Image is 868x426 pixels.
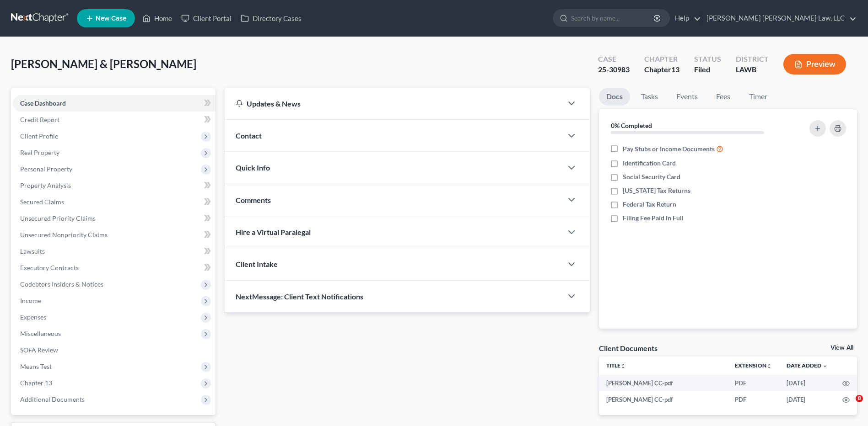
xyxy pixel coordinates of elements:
span: Case Dashboard [20,99,66,107]
a: SOFA Review [13,342,216,358]
i: unfold_more [766,363,772,369]
a: Events [669,88,705,106]
div: Chapter [644,54,679,64]
a: Docs [599,88,630,106]
td: [DATE] [779,391,835,408]
a: Executory Contracts [13,260,216,276]
input: Search by name... [571,10,655,27]
div: Case [598,54,630,64]
span: Credit Report [20,116,59,123]
a: Fees [709,88,738,106]
a: Home [138,10,177,27]
span: Real Property [20,149,59,156]
span: Federal Tax Return [623,200,676,209]
a: Extensionunfold_more [735,362,772,369]
a: Client Portal [177,10,236,27]
i: unfold_more [620,363,626,369]
span: Pay Stubs or Income Documents [623,144,715,154]
a: Tasks [634,88,665,106]
div: Filed [694,64,721,75]
span: Expenses [20,313,46,321]
span: Client Profile [20,132,58,140]
div: Updates & News [236,99,551,108]
span: 8 [856,395,863,402]
span: Social Security Card [623,172,680,181]
span: Secured Claims [20,198,64,206]
td: PDF [728,375,779,391]
div: Status [694,54,721,64]
a: Case Dashboard [13,95,216,112]
span: Unsecured Nonpriority Claims [20,231,108,239]
a: Help [670,10,701,27]
span: 13 [671,65,679,74]
a: Date Added expand_more [787,362,828,369]
td: [PERSON_NAME] CC-pdf [599,391,728,408]
a: Unsecured Nonpriority Claims [13,227,216,243]
span: Chapter 13 [20,379,52,387]
span: Contact [236,131,262,140]
a: [PERSON_NAME] [PERSON_NAME] Law, LLC [702,10,857,27]
a: Directory Cases [236,10,306,27]
div: Client Documents [599,343,658,353]
a: Lawsuits [13,243,216,260]
span: Comments [236,196,271,204]
div: 25-30983 [598,64,630,75]
a: Timer [742,88,775,106]
span: Additional Documents [20,395,85,403]
span: Client Intake [236,260,278,268]
td: [DATE] [779,375,835,391]
span: Means Test [20,362,52,370]
span: Codebtors Insiders & Notices [20,280,103,288]
div: District [736,54,769,64]
span: Executory Contracts [20,264,79,272]
td: PDF [728,391,779,408]
span: Hire a Virtual Paralegal [236,228,311,236]
span: [PERSON_NAME] & [PERSON_NAME] [11,57,196,70]
span: NextMessage: Client Text Notifications [236,292,363,301]
strong: 0% Completed [611,122,652,129]
a: Secured Claims [13,194,216,210]
iframe: Intercom live chat [837,395,859,417]
i: expand_more [822,363,828,369]
span: New Case [96,15,126,22]
span: Property Analysis [20,181,71,189]
div: LAWB [736,64,769,75]
a: Credit Report [13,112,216,128]
span: SOFA Review [20,346,58,354]
span: Lawsuits [20,247,45,255]
a: Titleunfold_more [606,362,626,369]
span: Unsecured Priority Claims [20,214,96,222]
span: Filing Fee Paid in Full [623,213,684,223]
span: Quick Info [236,163,270,172]
button: Preview [783,54,846,75]
span: Income [20,297,41,304]
span: Miscellaneous [20,330,61,337]
a: Property Analysis [13,177,216,194]
a: View All [830,345,853,351]
div: Chapter [644,64,679,75]
span: [US_STATE] Tax Returns [623,186,690,195]
span: Personal Property [20,165,72,173]
span: Identification Card [623,159,676,168]
a: Unsecured Priority Claims [13,210,216,227]
td: [PERSON_NAME] CC-pdf [599,375,728,391]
